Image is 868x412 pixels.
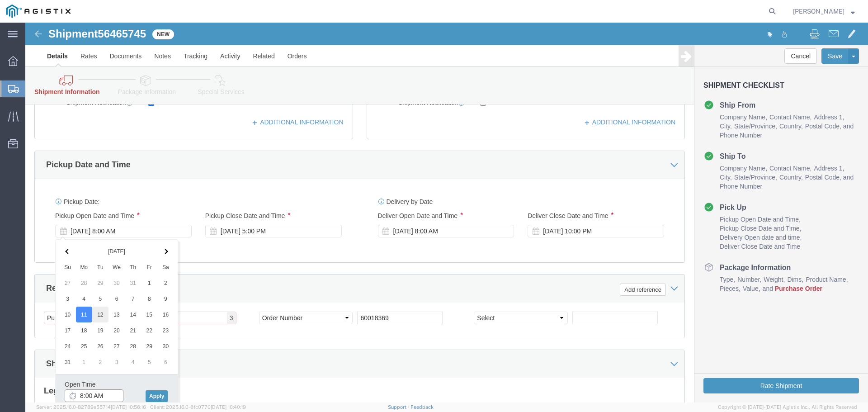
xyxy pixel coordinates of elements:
[150,404,246,410] span: Client: 2025.16.0-8fc0770
[111,404,146,410] span: [DATE] 10:56:16
[36,404,146,410] span: Server: 2025.16.0-82789e55714
[793,6,855,17] button: [PERSON_NAME]
[211,404,246,410] span: [DATE] 10:40:19
[793,6,844,16] span: Ivan Ambriz
[410,404,434,410] a: Feedback
[6,5,71,18] img: logo
[388,404,410,410] a: Support
[25,23,868,403] iframe: FS Legacy Container
[718,403,857,411] span: Copyright © [DATE]-[DATE] Agistix Inc., All Rights Reserved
